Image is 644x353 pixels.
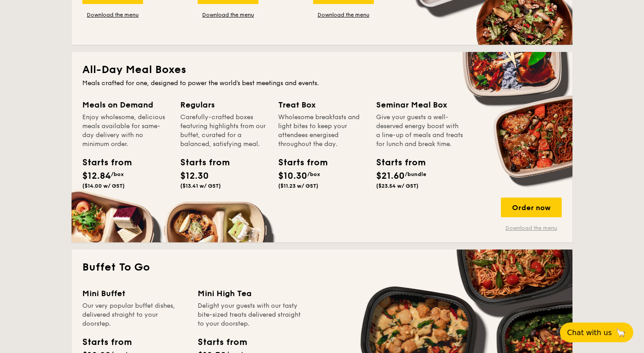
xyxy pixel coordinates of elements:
span: 🦙 [615,327,626,338]
div: Meals crafted for one, designed to power the world's best meetings and events. [82,79,562,88]
span: $10.30 [278,171,307,181]
div: Enjoy wholesome, delicious meals available for same-day delivery with no minimum order. [82,113,169,149]
div: Mini Buffet [82,287,187,300]
div: Order now [501,198,562,217]
span: ($13.41 w/ GST) [180,183,221,189]
h2: Buffet To Go [82,260,562,275]
span: $12.30 [180,171,209,181]
span: ($14.00 w/ GST) [82,183,125,189]
div: Starts from [82,156,123,169]
span: ($23.54 w/ GST) [376,183,419,189]
span: /bundle [405,171,426,177]
div: Regulars [180,99,267,111]
div: Carefully-crafted boxes featuring highlights from our buffet, curated for a balanced, satisfying ... [180,113,267,149]
span: Chat with us [567,328,612,337]
span: /box [307,171,320,177]
a: Download the menu [313,11,374,18]
div: Starts from [82,336,131,349]
div: Starts from [278,156,318,169]
div: Our very popular buffet dishes, delivered straight to your doorstep. [82,301,187,328]
div: Wholesome breakfasts and light bites to keep your attendees energised throughout the day. [278,113,365,149]
span: $12.84 [82,171,111,181]
div: Starts from [180,156,220,169]
div: Meals on Demand [82,99,169,111]
a: Download the menu [501,224,562,232]
a: Download the menu [82,11,143,18]
div: Delight your guests with our tasty bite-sized treats delivered straight to your doorstep. [198,301,302,328]
a: Download the menu [198,11,258,18]
div: Treat Box [278,99,365,111]
div: Seminar Meal Box [376,99,463,111]
span: ($11.23 w/ GST) [278,183,318,189]
span: /box [111,171,124,177]
div: Give your guests a well-deserved energy boost with a line-up of meals and treats for lunch and br... [376,113,463,149]
div: Starts from [198,336,246,349]
span: $21.60 [376,171,405,181]
h2: All-Day Meal Boxes [82,63,562,77]
div: Mini High Tea [198,287,302,300]
div: Starts from [376,156,416,169]
button: Chat with us🦙 [560,323,633,342]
